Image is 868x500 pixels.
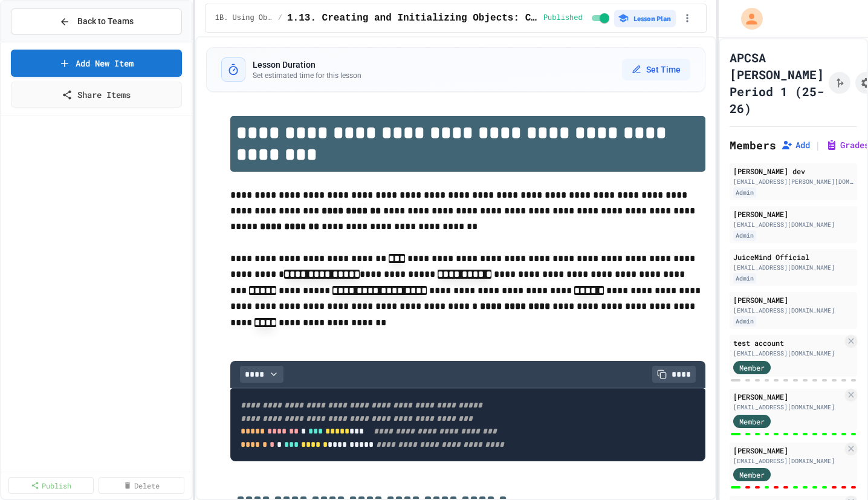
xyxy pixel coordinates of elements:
button: Click to see fork details [829,72,850,94]
button: Lesson Plan [614,10,676,27]
div: Admin [733,316,756,326]
div: [EMAIL_ADDRESS][DOMAIN_NAME] [733,220,853,229]
iframe: chat widget [768,399,856,450]
button: Set Time [622,59,690,80]
p: Set estimated time for this lesson [253,71,361,80]
span: Back to Teams [77,15,134,28]
div: [PERSON_NAME] [733,445,843,456]
div: [PERSON_NAME] [733,391,843,402]
span: Member [739,469,765,480]
span: 1.13. Creating and Initializing Objects: Constructors [287,11,539,25]
div: Admin [733,273,756,284]
a: Publish [8,477,94,494]
div: My Account [728,5,766,33]
div: [EMAIL_ADDRESS][PERSON_NAME][DOMAIN_NAME] [733,177,853,186]
div: Admin [733,187,756,198]
div: [EMAIL_ADDRESS][DOMAIN_NAME] [733,306,853,315]
div: JuiceMind Official [733,252,853,262]
span: Member [739,362,765,373]
h3: Lesson Duration [253,59,361,71]
div: [EMAIL_ADDRESS][DOMAIN_NAME] [733,263,853,272]
a: Delete [99,477,184,494]
a: Add New Item [11,50,182,77]
div: [EMAIL_ADDRESS][DOMAIN_NAME] [733,456,843,466]
a: Share Items [11,82,182,108]
div: [PERSON_NAME] dev [733,166,853,177]
button: Add [781,139,810,151]
h2: Members [730,137,776,154]
span: Published [543,13,583,23]
div: [PERSON_NAME] [733,294,853,305]
div: [EMAIL_ADDRESS][DOMAIN_NAME] [733,349,843,358]
div: [EMAIL_ADDRESS][DOMAIN_NAME] [733,403,843,412]
span: 1B. Using Objects [215,13,273,23]
div: Content is published and visible to students [543,11,612,25]
span: / [278,13,282,23]
div: test account [733,337,843,348]
button: Back to Teams [11,8,182,34]
span: Member [739,416,765,427]
span: | [815,138,821,152]
h1: APCSA [PERSON_NAME] Period 1 (25-26) [730,49,824,117]
iframe: chat widget [817,452,856,488]
div: [PERSON_NAME] [733,209,853,219]
div: Admin [733,230,756,241]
